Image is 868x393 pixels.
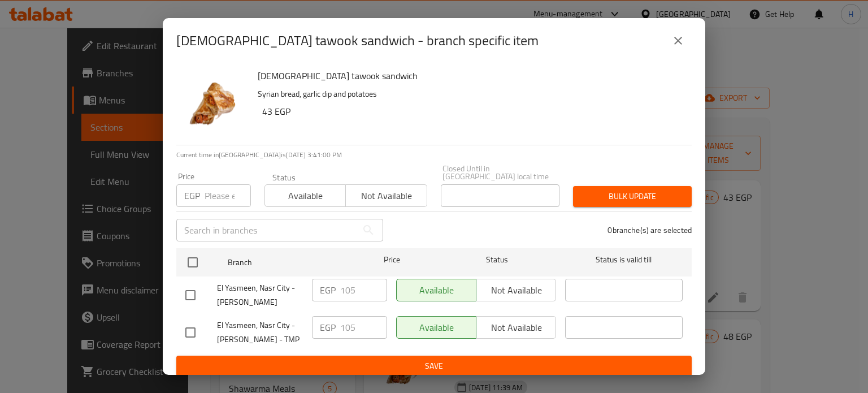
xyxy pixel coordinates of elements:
[228,256,345,270] span: Branch
[270,188,341,204] span: Available
[665,27,692,54] button: close
[320,283,336,297] p: EGP
[565,253,683,267] span: Status is valid till
[205,184,251,207] input: Please enter price
[176,150,692,160] p: Current time in [GEOGRAPHIC_DATA] is [DATE] 3:41:00 PM
[258,87,683,101] p: Syrian bread, garlic dip and potatoes
[340,279,387,301] input: Please enter price
[354,253,429,267] span: Price
[176,32,539,50] h2: [DEMOGRAPHIC_DATA] tawook sandwich - branch specific item
[262,103,683,119] h6: 43 EGP
[217,318,303,347] span: El Yasmeen, Nasr City - [PERSON_NAME] - TMP
[176,356,692,377] button: Save
[217,281,303,309] span: El Yasmeen, Nasr City - [PERSON_NAME]
[350,188,422,204] span: Not available
[582,189,683,204] span: Bulk update
[607,224,692,236] p: 0 branche(s) are selected
[345,184,427,207] button: Not available
[176,219,357,241] input: Search in branches
[258,68,683,84] h6: [DEMOGRAPHIC_DATA] tawook sandwich
[439,253,556,267] span: Status
[340,316,387,339] input: Please enter price
[176,68,249,140] img: Shish tawook sandwich
[185,359,683,373] span: Save
[573,186,692,207] button: Bulk update
[184,189,200,202] p: EGP
[320,321,336,334] p: EGP
[264,184,346,207] button: Available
